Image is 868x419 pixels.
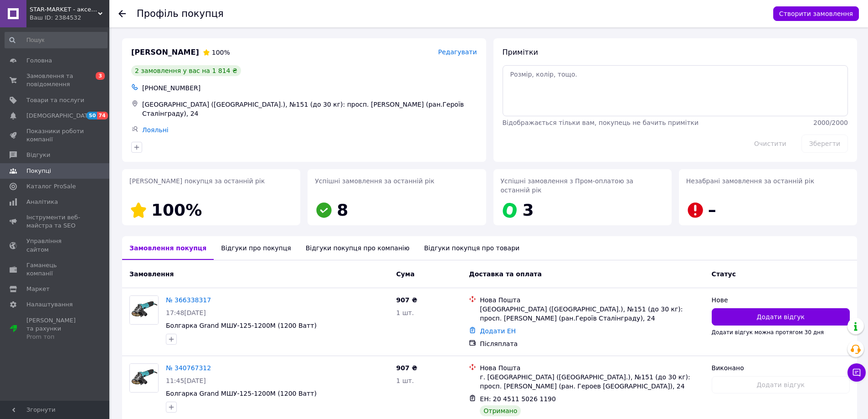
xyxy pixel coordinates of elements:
span: Замовлення та повідомлення [26,72,84,88]
a: № 366338317 [166,296,211,304]
div: [GEOGRAPHIC_DATA] ([GEOGRAPHIC_DATA].), №151 (до 30 кг): просп. [PERSON_NAME] (ран.Героїв Сталінг... [140,98,479,120]
span: Каталог ProSale [26,182,76,191]
span: 2000 / 2000 [813,119,848,126]
span: 907 ₴ [396,296,417,304]
span: 74 [97,112,108,119]
span: Додати відгук можна протягом 30 дня [712,329,824,336]
span: Відображається тільки вам, покупець не бачить примітки [503,119,699,126]
a: Лояльні [142,126,169,134]
span: 11:45[DATE] [166,377,206,384]
span: Відгуки [26,151,50,159]
span: Гаманець компанії [26,261,84,278]
span: 8 [337,201,348,219]
input: Пошук [5,32,108,48]
span: [PERSON_NAME] [131,47,199,58]
a: № 340767312 [166,364,211,372]
span: Управління сайтом [26,237,84,253]
span: 1 шт. [396,309,414,316]
div: Нове [712,295,850,305]
span: Налаштування [26,300,73,309]
span: Успішні замовлення за останній рік [315,177,434,185]
span: [DEMOGRAPHIC_DATA] [26,112,94,120]
div: Виконано [712,363,850,372]
span: 907 ₴ [396,364,417,372]
a: Болгарка Grand МШУ-125-1200M (1200 Ватт) [166,322,317,329]
h1: Профіль покупця [137,8,224,19]
div: Замовлення покупця [122,236,214,260]
button: Створити замовлення [773,6,859,21]
span: 100% [212,49,230,56]
span: 3 [96,72,105,80]
span: Показники роботи компанії [26,127,84,144]
div: [PHONE_NUMBER] [140,82,479,94]
span: – [708,201,716,219]
div: Повернутися назад [118,9,126,18]
div: 2 замовлення у вас на 1 814 ₴ [131,65,241,76]
img: Фото товару [130,364,158,392]
span: Покупці [26,167,51,175]
span: Додати відгук [757,312,805,321]
div: Ваш ID: 2384532 [30,14,109,22]
div: [GEOGRAPHIC_DATA] ([GEOGRAPHIC_DATA].), №151 (до 30 кг): просп. [PERSON_NAME] (ран.Героїв Сталінг... [480,305,704,323]
span: Cума [396,270,415,278]
span: 1 шт. [396,377,414,384]
img: Фото товару [130,296,158,324]
button: Чат з покупцем [847,363,866,382]
span: Інструменти веб-майстра та SEO [26,213,84,230]
span: Статус [712,270,736,278]
span: Примітки [503,48,538,57]
a: Фото товару [129,295,159,325]
span: STAR-MARKET - аксесуари, товари для дому, саду, відпочинку та туризму [30,5,98,14]
div: Післяплата [480,339,704,348]
div: Відгуки покупця про компанію [298,236,417,260]
span: 17:48[DATE] [166,309,206,316]
span: Аналітика [26,198,58,206]
span: Головна [26,57,52,65]
div: Отримано [480,405,521,416]
span: ЕН: 20 4511 5026 1190 [480,395,556,403]
div: Відгуки про покупця [214,236,298,260]
div: Відгуки покупця про товари [417,236,527,260]
div: Нова Пошта [480,295,704,305]
span: Доставка та оплата [469,270,542,278]
span: 50 [87,112,97,119]
span: Редагувати [438,48,477,56]
span: 100% [151,201,202,219]
span: [PERSON_NAME] покупця за останній рік [129,177,265,185]
div: Нова Пошта [480,363,704,372]
a: Додати ЕН [480,327,516,335]
span: Товари та послуги [26,96,84,104]
div: г. [GEOGRAPHIC_DATA] ([GEOGRAPHIC_DATA].), №151 (до 30 кг): просп. [PERSON_NAME] (ран. Героев [GE... [480,372,704,391]
span: Замовлення [129,270,174,278]
span: Незабрані замовлення за останній рік [686,177,814,185]
button: Додати відгук [712,308,850,326]
span: Успішні замовлення з Пром-оплатою за останній рік [501,177,633,194]
a: Фото товару [129,363,159,393]
a: Болгарка Grand МШУ-125-1200M (1200 Ватт) [166,390,317,397]
span: Маркет [26,285,50,293]
span: 3 [523,201,534,219]
span: [PERSON_NAME] та рахунки [26,316,84,341]
div: Prom топ [26,333,84,341]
